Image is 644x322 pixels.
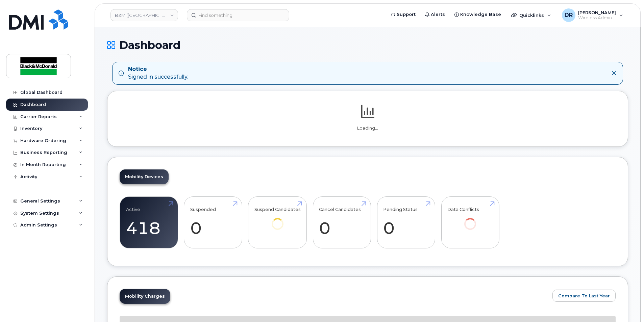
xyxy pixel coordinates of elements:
a: Suspended 0 [190,200,236,245]
a: Mobility Charges [120,289,170,304]
a: Data Conflicts [447,200,493,239]
span: Compare To Last Year [558,293,610,299]
button: Compare To Last Year [552,290,616,302]
div: Signed in successfully. [128,65,188,81]
a: Suspend Candidates [254,200,301,239]
a: Mobility Devices [120,169,169,184]
a: Pending Status 0 [383,200,429,245]
a: Active 418 [126,200,172,245]
p: Loading... [120,125,616,131]
strong: Notice [128,65,188,73]
h1: Dashboard [107,39,628,51]
a: Cancel Candidates 0 [319,200,365,245]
